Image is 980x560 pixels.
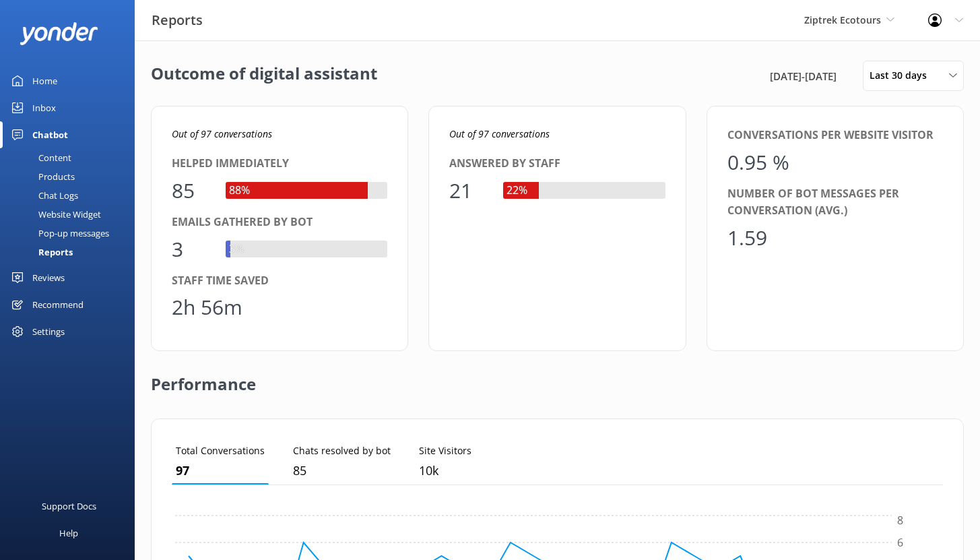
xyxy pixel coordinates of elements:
a: Pop-up messages [8,224,135,243]
span: Ziptrek Ecotours [804,13,881,26]
h2: Performance [151,351,256,405]
tspan: 6 [897,535,903,550]
div: Recommend [32,291,84,318]
div: Answered by staff [449,155,665,173]
div: Products [8,167,75,186]
div: Support Docs [42,493,96,520]
div: Settings [32,318,65,345]
div: Chatbot [32,121,68,148]
a: Content [8,148,135,167]
a: Website Widget [8,205,135,224]
i: Out of 97 conversations [172,127,272,140]
div: Pop-up messages [8,224,109,243]
i: Out of 97 conversations [449,127,550,140]
h2: Outcome of digital assistant [151,61,377,91]
div: Conversations per website visitor [727,127,943,144]
p: 85 [293,461,391,480]
div: Chat Logs [8,186,78,205]
div: 0.95 % [727,146,789,179]
div: Inbox [32,94,56,121]
div: Website Widget [8,205,101,224]
img: yonder-white-logo.png [20,22,98,44]
div: 3% [226,241,247,258]
div: Content [8,148,71,167]
p: Total Conversations [176,443,265,458]
div: 3 [172,233,212,266]
div: Help [59,520,78,547]
div: 2h 56m [172,291,242,323]
tspan: 8 [897,514,903,528]
a: Products [8,167,135,186]
p: 10,179 [419,461,471,480]
p: 97 [176,461,265,480]
a: Reports [8,243,135,261]
div: Staff time saved [172,272,387,290]
div: Emails gathered by bot [172,214,387,231]
div: 88% [226,182,253,199]
a: Chat Logs [8,186,135,205]
div: 85 [172,175,212,207]
h3: Reports [152,9,203,31]
span: [DATE] - [DATE] [770,68,837,84]
div: 21 [449,175,490,207]
div: Reports [8,243,73,261]
div: 1.59 [727,222,768,254]
div: Reviews [32,264,65,291]
span: Last 30 days [870,68,935,83]
p: Chats resolved by bot [293,443,391,458]
div: Number of bot messages per conversation (avg.) [727,185,943,220]
div: 22% [503,182,531,199]
div: Helped immediately [172,155,387,173]
div: Home [32,67,57,94]
p: Site Visitors [419,443,471,458]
